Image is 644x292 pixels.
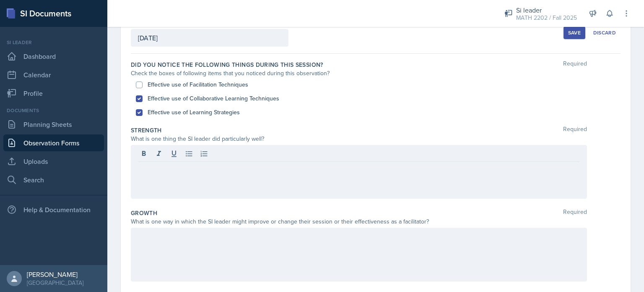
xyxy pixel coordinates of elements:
a: Planning Sheets [3,116,104,133]
div: MATH 2202 / Fall 2025 [516,13,577,22]
span: Required [563,61,587,69]
a: Profile [3,85,104,102]
div: Si leader [3,39,104,46]
a: Dashboard [3,48,104,65]
div: Documents [3,107,104,114]
a: Calendar [3,66,104,83]
div: What is one thing the SI leader did particularly well? [131,134,587,143]
div: Si leader [516,5,577,15]
button: Save [563,26,585,39]
div: Save [568,29,581,36]
a: Uploads [3,153,104,170]
label: Growth [131,209,157,217]
span: Required [563,126,587,134]
button: Discard [589,26,621,39]
label: Effective use of Collaborative Learning Techniques [148,94,279,103]
div: What is one way in which the SI leader might improve or change their session or their effectivene... [131,217,587,226]
label: Effective use of Learning Strategies [148,108,240,117]
span: Required [563,209,587,217]
a: Search [3,171,104,188]
div: [GEOGRAPHIC_DATA] [27,279,83,287]
label: Did you notice the following things during this session? [131,61,323,69]
div: Discard [593,29,616,36]
div: Help & Documentation [3,201,104,218]
div: [PERSON_NAME] [27,270,83,279]
label: Effective use of Facilitation Techniques [148,80,248,89]
a: Observation Forms [3,134,104,151]
label: Strength [131,126,162,134]
div: Check the boxes of following items that you noticed during this observation? [131,69,587,78]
